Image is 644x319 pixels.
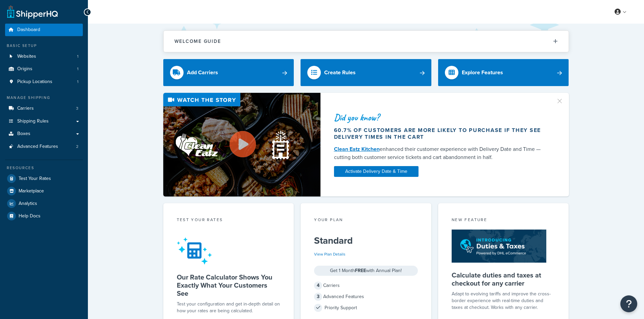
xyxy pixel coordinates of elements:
img: Video thumbnail [163,93,320,196]
a: Add Carriers [163,59,294,86]
h2: Welcome Guide [174,39,221,44]
h5: Calculate duties and taxes at checkout for any carrier [452,271,555,287]
span: Analytics [19,201,37,207]
span: Shipping Rules [17,118,49,124]
div: Test your rates [177,217,281,224]
span: Origins [17,66,32,72]
li: Websites [5,50,83,63]
div: Get 1 Month with Annual Plan! [314,266,418,276]
div: 60.7% of customers are more likely to purchase if they see delivery times in the cart [334,127,548,140]
strong: FREE [355,267,366,274]
span: Pickup Locations [17,79,52,85]
span: 1 [77,54,78,59]
button: Open Resource Center [620,295,637,312]
div: Your Plan [314,217,418,224]
h5: Standard [314,235,418,246]
span: 3 [314,293,322,301]
a: Create Rules [301,59,431,86]
span: 2 [76,144,78,150]
a: Analytics [5,197,83,210]
a: Boxes [5,128,83,140]
a: Explore Features [438,59,569,86]
span: Boxes [17,131,30,137]
div: Create Rules [324,68,356,77]
div: Did you know? [334,113,548,122]
div: Resources [5,165,83,171]
a: Clean Eatz Kitchen [334,145,380,153]
span: Carriers [17,106,34,111]
div: Advanced Features [314,292,418,301]
span: Dashboard [17,27,40,33]
a: Activate Delivery Date & Time [334,166,419,177]
a: Test Your Rates [5,172,83,185]
a: Shipping Rules [5,115,83,128]
span: Advanced Features [17,144,58,150]
span: 4 [314,282,322,290]
a: Carriers3 [5,102,83,115]
li: Origins [5,63,83,75]
li: Carriers [5,102,83,115]
a: Websites1 [5,50,83,63]
a: Advanced Features2 [5,140,83,153]
li: Pickup Locations [5,76,83,88]
div: Add Carriers [187,68,218,77]
li: Advanced Features [5,140,83,153]
button: Welcome Guide [164,31,569,52]
a: Dashboard [5,24,83,36]
span: Help Docs [19,213,41,219]
span: Test Your Rates [19,176,51,182]
div: Basic Setup [5,43,83,49]
span: 1 [77,66,78,72]
a: Origins1 [5,63,83,75]
a: View Plan Details [314,251,345,257]
h5: Our Rate Calculator Shows You Exactly What Your Customers See [177,273,281,297]
div: Carriers [314,281,418,290]
a: Help Docs [5,210,83,222]
div: Priority Support [314,303,418,313]
span: Marketplace [19,188,44,194]
div: Manage Shipping [5,95,83,101]
div: New Feature [452,217,555,224]
a: Pickup Locations1 [5,76,83,88]
span: 1 [77,79,78,85]
p: Adapt to evolving tariffs and improve the cross-border experience with real-time duties and taxes... [452,291,555,311]
div: Test your configuration and get in-depth detail on how your rates are being calculated. [177,301,281,314]
span: 3 [76,106,78,111]
span: Websites [17,54,36,59]
div: Explore Features [462,68,503,77]
a: Marketplace [5,185,83,197]
div: enhanced their customer experience with Delivery Date and Time — cutting both customer service ti... [334,145,548,161]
